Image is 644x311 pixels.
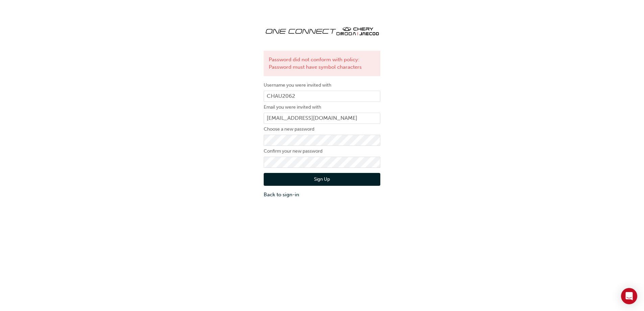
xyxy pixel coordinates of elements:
label: Username you were invited with [264,81,380,89]
input: Username [264,91,380,102]
img: oneconnect [264,20,380,41]
a: Back to sign-in [264,191,380,199]
button: Sign Up [264,173,380,186]
label: Email you were invited with [264,103,380,111]
label: Confirm your new password [264,147,380,155]
div: Password did not conform with policy: Password must have symbol characters [264,51,380,76]
label: Choose a new password [264,125,380,133]
div: Open Intercom Messenger [621,288,637,304]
